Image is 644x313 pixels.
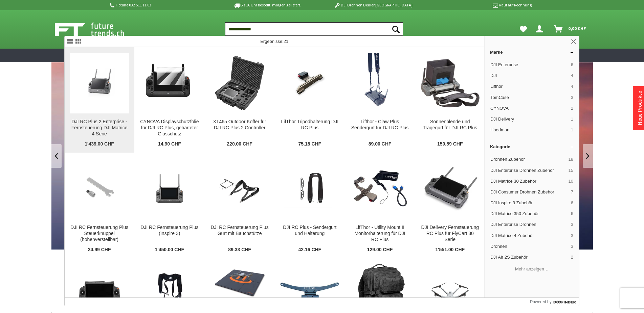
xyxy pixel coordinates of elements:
[210,225,269,237] div: DJI RC Fernsteuerung Plus Gurt mit Bauchstütze
[421,225,480,243] div: DJI Delivery Fernsteuerung RC Plus für FlyCart 30 Serie
[490,156,566,162] span: Drohnen Zubehör
[490,211,568,217] span: DJI Matrice 350 Zubehör
[350,119,409,131] div: Lifthor - Claw Plus Sendergurt für DJI RC Plus
[571,83,573,89] span: 4
[298,247,321,253] span: 42.16 CHF
[298,141,321,147] span: 75.18 CHF
[210,54,269,112] img: XT465 Outdoor Koffer für DJI RC Plus 2 Controller
[435,247,465,253] span: 1'551.00 CHF
[280,225,339,237] div: DJI RC Plus - Sendergurt und Halterung
[205,153,274,258] a: DJI RC Fernsteuerung Plus Gurt mit Bauchstütze DJI RC Fernsteuerung Plus Gurt mit Bauchstütze 89....
[350,170,409,207] img: LifThor - Utility Mount II Monitorhalterung für DJI RC Plus
[70,169,129,208] img: DJI RC Fernsteuerung Plus Steuerknüppel (höhenverstellbar)
[490,167,566,174] span: DJI Enterprise Drohnen Zubehör
[487,263,576,275] button: Mehr anzeigen…
[88,247,111,253] span: 24.99 CHF
[533,22,549,36] a: Dein Konto
[158,141,181,147] span: 14.90 CHF
[571,243,573,250] span: 3
[228,247,251,253] span: 89.33 CHF
[70,225,129,243] div: DJI RC Fernsteuerung Plus Steuerknüppel (höhenverstellbar)
[357,53,403,113] img: Lifthor - Claw Plus Sendergurt für DJI RC Plus
[225,22,403,36] input: Produkt, Marke, Kategorie, EAN, Artikelnummer…
[345,47,415,153] a: Lifthor - Claw Plus Sendergurt für DJI RC Plus Lifthor - Claw Plus Sendergurt für DJI RC Plus 89....
[210,119,269,131] div: XT465 Outdoor Koffer für DJI RC Plus 2 Controller
[109,1,215,9] p: Hotline 032 511 11 03
[490,189,568,195] span: DJI Consumer Drohnen Zubehör
[275,153,345,258] a: DJI RC Plus - Sendergurt und Halterung DJI RC Plus - Sendergurt und Halterung 42.16 CHF
[437,141,463,147] span: 159.59 CHF
[571,127,573,133] span: 1
[135,153,204,258] a: DJI RC Fernsteuerung Plus (Inspire 3) DJI RC Fernsteuerung Plus (Inspire 3) 1'450.00 CHF
[367,247,393,253] span: 129.00 CHF
[155,247,184,253] span: 1'450.00 CHF
[571,62,573,68] span: 6
[571,73,573,79] span: 4
[350,225,409,243] div: LifThor - Utility Mount II Monitorhalterung für DJI RC Plus
[415,153,485,258] a: DJI Delivery Fernsteuerung RC Plus für FlyCart 30 Serie DJI Delivery Fernsteuerung RC Plus für Fl...
[490,95,568,101] span: TomCase
[530,298,579,306] a: Powered by
[284,39,288,44] span: 21
[571,254,573,260] span: 2
[280,64,339,102] img: LifThor Tripodhalterung DJI RC Plus
[140,119,199,137] div: CYNOVA Displayschutzfolie für DJI RC Plus, gehärteter Glasschutz
[280,169,339,208] img: DJI RC Plus - Sendergurt und Halterung
[85,141,114,147] span: 1'439.00 CHF
[516,22,530,36] a: Meine Favoriten
[571,105,573,111] span: 2
[571,221,573,228] span: 3
[421,167,480,211] img: DJI Delivery Fernsteuerung RC Plus für FlyCart 30 Serie
[70,54,129,112] img: DJI RC Plus 2 Enterprise - Fernsteuerung DJI Matrice 4 Serie
[490,178,566,184] span: DJI Matrice 30 Zubehör
[215,1,320,9] p: Bis 16 Uhr bestellt, morgen geliefert.
[260,39,288,44] span: Ergebnisse:
[421,54,480,112] img: Sonnenblende und Tragegurt für DJI RC Plus
[210,169,269,208] img: DJI RC Fernsteuerung Plus Gurt mit Bauchstütze
[571,200,573,206] span: 6
[320,1,426,9] p: DJI Drohnen Dealer [GEOGRAPHIC_DATA]
[51,62,593,250] a: DJI Mavic 4 Pro
[490,73,568,79] span: DJI
[140,169,199,208] img: DJI RC Fernsteuerung Plus (Inspire 3)
[490,254,568,260] span: DJI Air 2S Zubehör
[421,119,480,131] div: Sonnenblende und Tragegurt für DJI RC Plus
[389,22,403,36] button: Suchen
[369,141,392,147] span: 89.00 CHF
[65,153,134,258] a: DJI RC Fernsteuerung Plus Steuerknüppel (höhenverstellbar) DJI RC Fernsteuerung Plus Steuerknüppe...
[227,141,252,147] span: 220.00 CHF
[568,23,586,34] span: 0,00 CHF
[571,116,573,122] span: 1
[205,47,274,153] a: XT465 Outdoor Koffer für DJI RC Plus 2 Controller XT465 Outdoor Koffer für DJI RC Plus 2 Controll...
[530,299,551,305] span: Powered by
[485,141,579,152] a: Kategorie
[490,83,568,89] span: Lifthor
[571,189,573,195] span: 7
[135,47,204,153] a: CYNOVA Displayschutzfolie für DJI RC Plus, gehärteter Glasschutz CYNOVA Displayschutzfolie für DJ...
[65,47,134,153] a: DJI RC Plus 2 Enterprise - Fernsteuerung DJI Matrice 4 Serie DJI RC Plus 2 Enterprise - Fernsteue...
[426,1,532,9] p: Kauf auf Rechnung
[490,127,568,133] span: Hoodman
[490,200,568,206] span: DJI Inspire 3 Zubehör
[551,22,590,36] a: Warenkorb
[636,91,643,125] a: Neue Produkte
[571,95,573,101] span: 3
[140,54,199,112] img: CYNOVA Displayschutzfolie für DJI RC Plus, gehärteter Glasschutz
[70,119,129,137] div: DJI RC Plus 2 Enterprise - Fernsteuerung DJI Matrice 4 Serie
[345,153,415,258] a: LifThor - Utility Mount II Monitorhalterung für DJI RC Plus LifThor - Utility Mount II Monitorhal...
[140,225,199,237] div: DJI RC Fernsteuerung Plus (Inspire 3)
[275,47,345,153] a: LifThor Tripodhalterung DJI RC Plus LifThor Tripodhalterung DJI RC Plus 75.18 CHF
[568,167,573,174] span: 15
[490,243,568,250] span: Drohnen
[490,116,568,122] span: DJI Delivery
[568,156,573,162] span: 18
[415,47,485,153] a: Sonnenblende und Tragegurt für DJI RC Plus Sonnenblende und Tragegurt für DJI RC Plus 159.59 CHF
[571,233,573,239] span: 3
[55,21,139,38] a: Shop Futuretrends - zur Startseite wechseln
[568,178,573,184] span: 10
[490,62,568,68] span: DJI Enterprise
[571,211,573,217] span: 6
[490,105,568,111] span: CYNOVA
[485,47,579,57] a: Marke
[490,221,568,228] span: DJI Enterprise Drohnen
